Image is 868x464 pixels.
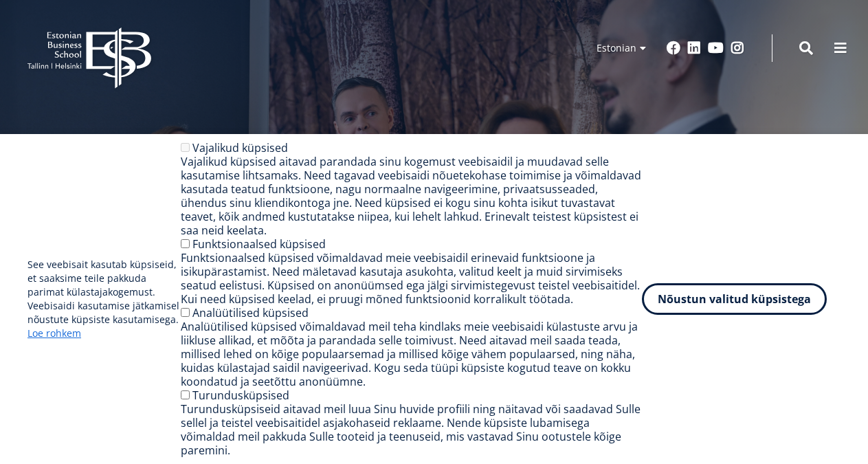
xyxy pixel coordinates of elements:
button: Nõustun valitud küpsistega [642,283,827,315]
label: Vajalikud küpsised [192,140,288,155]
a: Linkedin [687,41,701,55]
div: Turundusküpsiseid aitavad meil luua Sinu huvide profiili ning näitavad või saadavad Sulle sellel ... [181,402,642,457]
label: Turundusküpsised [192,388,289,403]
a: Youtube [708,41,724,55]
label: Funktsionaalsed küpsised [192,236,326,252]
a: Facebook [667,41,680,55]
a: Instagram [731,41,744,55]
div: Analüütilised küpsised võimaldavad meil teha kindlaks meie veebisaidi külastuste arvu ja liikluse... [181,320,642,388]
div: Funktsionaalsed küpsised võimaldavad meie veebisaidil erinevaid funktsioone ja isikupärastamist. ... [181,251,642,306]
div: Vajalikud küpsised aitavad parandada sinu kogemust veebisaidil ja muudavad selle kasutamise lihts... [181,155,642,237]
p: See veebisait kasutab küpsiseid, et saaksime teile pakkuda parimat külastajakogemust. Veebisaidi ... [27,258,181,340]
a: Loe rohkem [27,327,81,340]
label: Analüütilised küpsised [192,305,309,320]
